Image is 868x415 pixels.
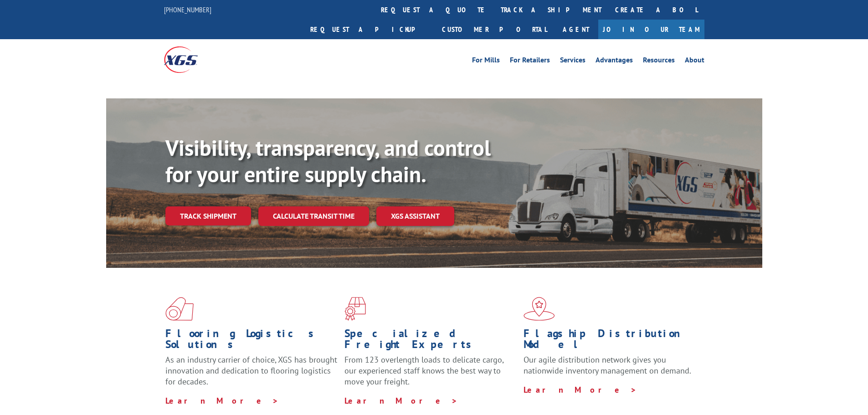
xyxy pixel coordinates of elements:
[510,56,550,67] a: For Retailers
[165,297,194,321] img: xgs-icon-total-supply-chain-intelligence-red
[524,384,637,395] a: Learn More >
[344,328,517,354] h1: Specialized Freight Experts
[598,20,704,39] a: Join Our Team
[643,56,675,67] a: Resources
[554,20,598,39] a: Agent
[165,354,337,387] span: As an industry carrier of choice, XGS has brought innovation and dedication to flooring logistics...
[524,354,691,376] span: Our agile distribution network gives you nationwide inventory management on demand.
[376,206,454,226] a: XGS ASSISTANT
[165,395,279,406] a: Learn More >
[524,328,696,354] h1: Flagship Distribution Model
[685,56,704,67] a: About
[344,297,366,321] img: xgs-icon-focused-on-flooring-red
[560,56,586,67] a: Services
[165,133,491,188] b: Visibility, transparency, and control for your entire supply chain.
[303,20,435,39] a: Request a pickup
[596,56,633,67] a: Advantages
[164,5,211,14] a: [PHONE_NUMBER]
[344,354,517,395] p: From 123 overlength loads to delicate cargo, our experienced staff knows the best way to move you...
[165,206,251,225] a: Track shipment
[165,328,338,354] h1: Flooring Logistics Solutions
[258,206,369,226] a: Calculate transit time
[344,395,458,406] a: Learn More >
[435,20,554,39] a: Customer Portal
[472,56,500,67] a: For Mills
[524,297,555,321] img: xgs-icon-flagship-distribution-model-red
